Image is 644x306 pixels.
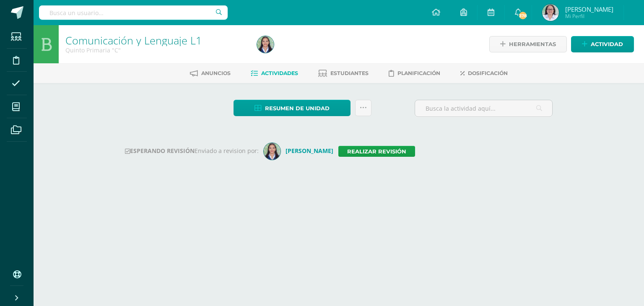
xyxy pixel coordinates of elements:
[251,67,298,80] a: Actividades
[65,34,247,46] h1: Comunicación y Lenguaje L1
[591,36,623,52] span: Actividad
[338,146,415,157] a: Realizar revisión
[190,67,231,80] a: Anuncios
[261,70,298,76] span: Actividades
[565,5,613,13] span: [PERSON_NAME]
[415,100,552,117] input: Busca la actividad aquí...
[489,36,567,52] a: Herramientas
[264,147,338,155] a: [PERSON_NAME]
[39,5,228,20] input: Busca un usuario...
[518,11,527,20] span: 378
[468,70,508,76] span: Dosificación
[318,67,369,80] a: Estudiantes
[509,36,556,52] span: Herramientas
[565,13,613,20] span: Mi Perfil
[460,67,508,80] a: Dosificación
[571,36,634,52] a: Actividad
[195,147,259,155] span: Enviado a revision por:
[389,67,440,80] a: Planificación
[257,36,274,53] img: 018c042a8e8dd272ac269bce2b175a24.png
[330,70,369,76] span: Estudiantes
[234,100,351,116] a: Resumen de unidad
[542,4,559,21] img: 1b71441f154de9568f5d3c47db87a4fb.png
[65,46,247,54] div: Quinto Primaria 'C'
[397,70,440,76] span: Planificación
[265,101,330,116] span: Resumen de unidad
[125,147,195,155] strong: ESPERANDO REVISIÓN
[286,147,333,155] strong: [PERSON_NAME]
[65,33,202,47] a: Comunicación y Lenguaje L1
[264,143,280,160] img: 1e7f0d9574a49928347f76ebb857e75f.png
[201,70,231,76] span: Anuncios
